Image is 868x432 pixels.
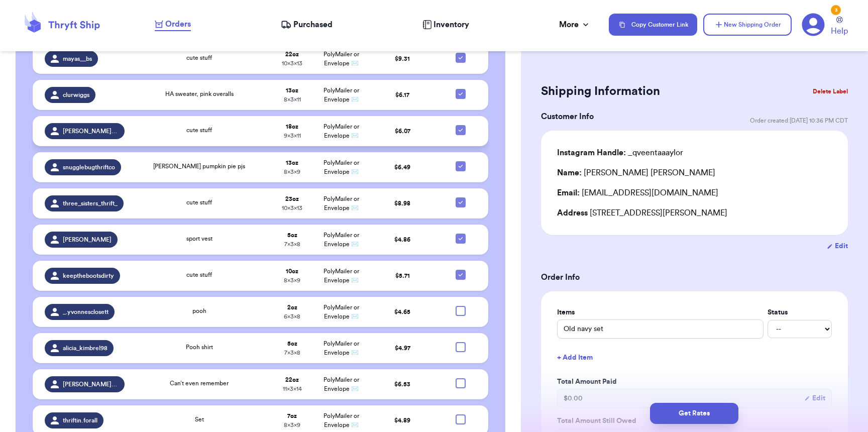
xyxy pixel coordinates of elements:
[282,60,302,66] span: 10 x 3 x 13
[192,308,206,314] span: pooh
[557,307,764,317] label: Items
[541,271,848,283] h3: Order Info
[557,209,588,217] span: Address
[286,268,298,274] strong: 10 oz
[804,393,825,403] button: Edit
[285,196,299,202] strong: 23 oz
[557,187,832,199] div: [EMAIL_ADDRESS][DOMAIN_NAME]
[287,232,297,238] strong: 5 oz
[155,18,191,31] a: Orders
[609,14,697,36] button: Copy Customer Link
[186,236,212,242] span: sport vest
[284,241,300,247] span: 7 x 3 x 8
[63,272,114,280] span: keepthebootsdirty
[63,199,118,207] span: three_sisters_thrift_
[323,377,359,392] span: PolyMailer or Envelope ✉️
[564,393,583,403] span: $ 0.00
[63,236,112,244] span: [PERSON_NAME]
[394,200,410,206] span: $ 8.98
[831,25,848,37] span: Help
[557,167,715,179] div: [PERSON_NAME] [PERSON_NAME]
[282,205,302,211] span: 10 x 3 x 13
[287,341,297,347] strong: 5 oz
[186,199,212,205] span: cute stuff
[809,80,852,102] button: Delete Label
[541,83,660,99] h2: Shipping Information
[768,307,832,317] label: Status
[557,207,832,219] div: [STREET_ADDRESS][PERSON_NAME]
[153,163,245,169] span: [PERSON_NAME] pumpkin pie pjs
[557,169,582,177] span: Name:
[802,13,825,36] a: 3
[394,381,410,387] span: $ 6.53
[553,347,836,369] button: + Add Item
[323,51,359,66] span: PolyMailer or Envelope ✉️
[395,128,410,134] span: $ 6.07
[63,163,115,171] span: snugglebugthriftco
[165,18,191,30] span: Orders
[323,160,359,175] span: PolyMailer or Envelope ✉️
[395,92,409,98] span: $ 6.17
[63,55,92,63] span: mayas__bs
[323,413,359,428] span: PolyMailer or Envelope ✉️
[287,304,297,310] strong: 2 oz
[422,19,469,31] a: Inventory
[63,127,119,135] span: [PERSON_NAME].[PERSON_NAME]
[186,127,212,133] span: cute stuff
[323,124,359,139] span: PolyMailer or Envelope ✉️
[323,341,359,356] span: PolyMailer or Envelope ✉️
[285,377,299,383] strong: 22 oz
[831,5,841,15] div: 3
[165,91,234,97] span: HA sweater, pink overalls
[63,308,108,316] span: _.yvonnesclosett
[63,344,107,352] span: alicia_kimbrel98
[170,380,229,386] span: Can’t even remember
[394,417,410,423] span: $ 4.89
[541,111,594,123] h3: Customer Info
[284,422,300,428] span: 8 x 3 x 9
[557,147,683,159] div: _qveentaaaylor
[63,91,89,99] span: clurwiggs
[323,87,359,102] span: PolyMailer or Envelope ✉️
[323,304,359,319] span: PolyMailer or Envelope ✉️
[186,272,212,278] span: cute stuff
[284,169,300,175] span: 8 x 3 x 9
[395,56,410,62] span: $ 9.31
[750,117,848,125] span: Order created: [DATE] 10:36 PM CDT
[557,189,580,197] span: Email:
[831,17,848,37] a: Help
[287,413,297,419] strong: 7 oz
[195,416,204,422] span: Set
[284,133,301,139] span: 9 x 3 x 11
[293,19,333,31] span: Purchased
[186,344,213,350] span: Pooh shirt
[827,241,848,251] button: Edit
[323,196,359,211] span: PolyMailer or Envelope ✉️
[650,403,738,424] button: Get Rates
[395,345,410,351] span: $ 4.97
[283,386,302,392] span: 11 x 3 x 14
[186,55,212,61] span: cute stuff
[559,19,591,31] div: More
[286,160,298,166] strong: 13 oz
[285,51,299,57] strong: 22 oz
[394,237,410,243] span: $ 4.86
[557,377,832,387] label: Total Amount Paid
[286,124,298,130] strong: 18 oz
[284,350,300,356] span: 7 x 3 x 8
[323,232,359,247] span: PolyMailer or Envelope ✉️
[323,268,359,283] span: PolyMailer or Envelope ✉️
[703,14,792,36] button: New Shipping Order
[394,164,410,170] span: $ 6.49
[394,309,410,315] span: $ 4.65
[557,149,626,157] span: Instagram Handle:
[286,87,298,93] strong: 13 oz
[63,380,119,388] span: [PERSON_NAME].ivy.thrift
[284,277,300,283] span: 8 x 3 x 9
[395,273,410,279] span: $ 5.71
[63,416,97,424] span: thriftin.forall
[284,96,301,102] span: 8 x 3 x 11
[284,313,300,319] span: 6 x 3 x 8
[433,19,469,31] span: Inventory
[281,19,333,31] a: Purchased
